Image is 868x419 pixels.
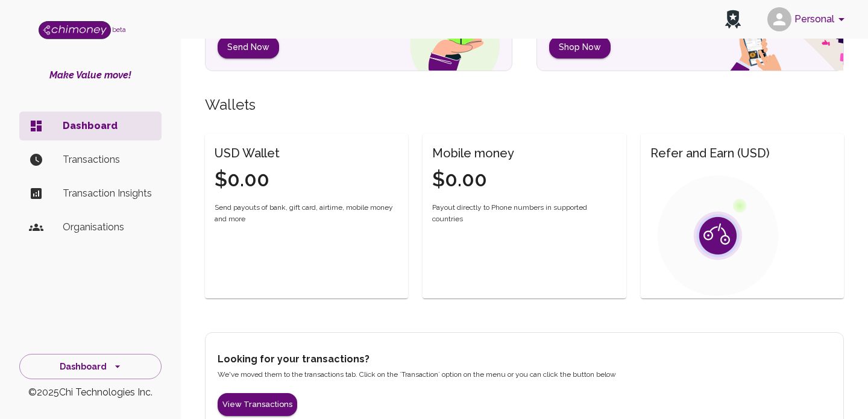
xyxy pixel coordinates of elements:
h6: USD Wallet [215,143,280,163]
button: Send Now [218,36,279,58]
img: Logo [39,21,111,39]
p: Transaction Insights [63,186,152,201]
h6: Mobile money [432,143,514,163]
span: beta [112,26,126,33]
strong: Looking for your transactions? [218,353,370,365]
span: Payout directly to Phone numbers in supported countries [432,202,616,226]
img: public [658,175,778,296]
h4: $0.00 [215,167,280,192]
span: We've moved them to the transactions tab. Click on the `Transaction` option on the menu or you ca... [218,370,616,379]
p: Organisations [63,220,152,235]
span: Send payouts of bank, gift card, airtime, mobile money and more [215,202,398,226]
button: View Transactions [218,393,297,417]
button: Dashboard [19,354,162,380]
h5: Wallets [205,95,844,115]
h4: $0.00 [432,167,514,192]
p: Dashboard [63,119,152,133]
h6: Refer and Earn (USD) [650,143,770,163]
button: account of current user [763,4,854,35]
button: Shop Now [549,36,611,58]
p: Transactions [63,153,152,167]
